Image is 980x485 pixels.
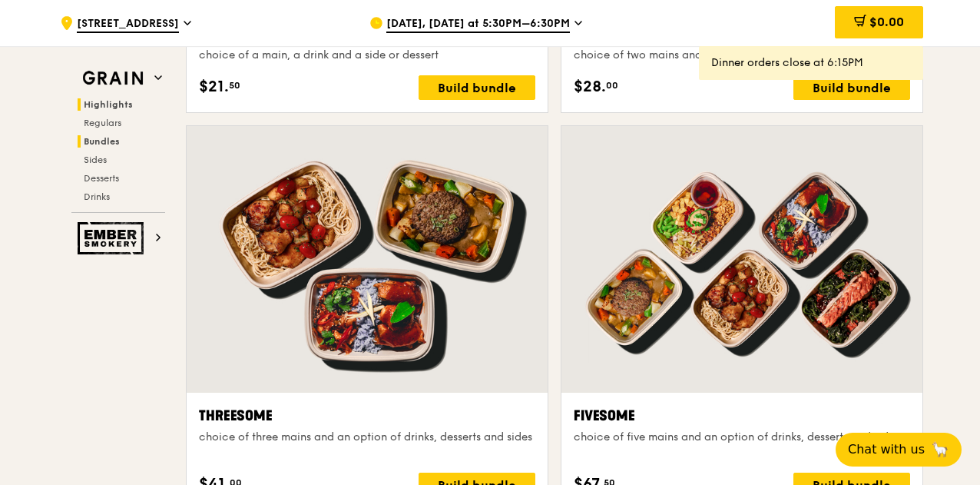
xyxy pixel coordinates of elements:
[84,191,110,202] span: Drinks
[574,430,910,445] div: choice of five mains and an option of drinks, desserts and sides
[199,48,535,63] div: choice of a main, a drink and a side or dessert
[848,440,925,459] span: Chat with us
[574,405,910,427] div: Fivesome
[84,99,133,110] span: Highlights
[386,16,570,33] span: [DATE], [DATE] at 5:30PM–6:30PM
[419,75,535,100] div: Build bundle
[78,65,148,92] img: Grain web logo
[84,154,107,165] span: Sides
[84,136,120,147] span: Bundles
[869,15,904,29] span: $0.00
[199,75,229,98] span: $21.
[84,118,121,128] span: Regulars
[199,405,535,427] div: Threesome
[78,222,148,254] img: Ember Smokery web logo
[574,75,606,98] span: $28.
[84,173,119,184] span: Desserts
[199,430,535,445] div: choice of three mains and an option of drinks, desserts and sides
[77,16,179,33] span: [STREET_ADDRESS]
[711,55,911,71] div: Dinner orders close at 6:15PM
[606,79,618,91] span: 00
[931,440,949,459] span: 🦙
[793,75,910,100] div: Build bundle
[574,48,910,63] div: choice of two mains and an option of drinks, desserts and sides
[229,79,240,91] span: 50
[836,433,962,467] button: Chat with us🦙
